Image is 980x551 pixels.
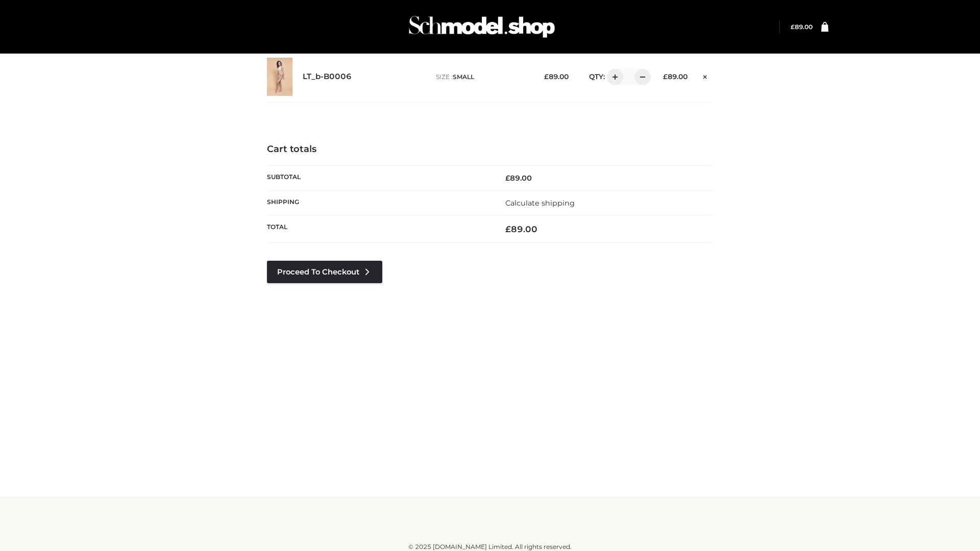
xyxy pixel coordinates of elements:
p: size : [436,72,528,82]
th: Shipping [267,190,490,215]
bdi: 89.00 [663,72,688,81]
bdi: 89.00 [505,224,537,234]
span: £ [505,224,511,234]
a: £89.00 [791,23,813,31]
span: £ [544,72,549,81]
bdi: 89.00 [791,23,813,31]
th: Total [267,216,490,243]
th: Subtotal [267,165,490,190]
span: £ [791,23,795,31]
img: Schmodel Admin 964 [405,7,558,47]
bdi: 89.00 [505,173,532,183]
a: LT_b-B0006 [303,72,352,82]
span: SMALL [453,73,474,81]
span: £ [663,72,668,81]
a: Remove this item [698,69,713,82]
a: Calculate shipping [505,198,575,208]
span: £ [505,173,510,183]
img: LT_b-B0006 - SMALL [267,58,292,96]
h4: Cart totals [267,144,713,155]
a: Proceed to Checkout [267,261,382,283]
div: QTY: [579,69,647,85]
bdi: 89.00 [544,72,569,81]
